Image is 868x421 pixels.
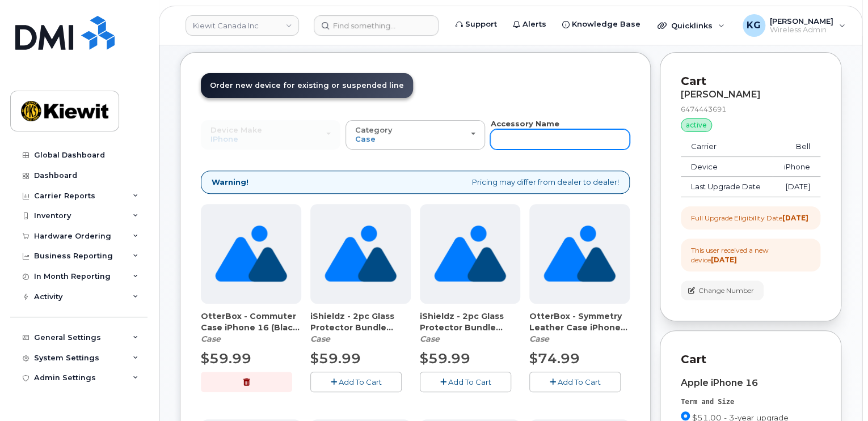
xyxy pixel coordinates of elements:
button: Add To Cart [420,372,511,392]
strong: Accessory Name [490,119,559,128]
div: Pricing may differ from dealer to dealer! [201,171,630,194]
em: Case [529,334,549,344]
img: no_image_found-2caef05468ed5679b831cfe6fc140e25e0c280774317ffc20a367ab7fd17291e.png [434,204,506,304]
div: [PERSON_NAME] [681,90,820,100]
iframe: Messenger Launcher [819,372,859,413]
span: Change Number [698,286,754,296]
span: Add To Cart [339,377,382,386]
span: Add To Cart [448,377,491,386]
input: Find something... [314,15,439,36]
a: Alerts [505,13,554,36]
span: KG [747,19,761,32]
span: Order new device for existing or suspended line [210,81,404,90]
input: $51.00 - 3-year upgrade (128GB model) [681,411,690,420]
div: Full Upgrade Eligibility Date [691,213,808,223]
strong: [DATE] [711,256,737,264]
div: Term and Size [681,397,820,407]
div: iShieldz - 2pc Glass Protector Bundle iPhone 16 Pro Max (91154) [310,311,411,345]
span: OtterBox - Symmetry Leather Case iPhone 16 (Brown) (91105) [529,311,630,333]
td: [DATE] [773,177,820,197]
span: Knowledge Base [572,19,641,30]
span: Quicklinks [671,21,713,30]
em: Case [310,334,330,344]
div: OtterBox - Symmetry Leather Case iPhone 16 (Brown) (91105) [529,311,630,345]
span: $74.99 [529,350,580,367]
span: Support [465,19,497,30]
p: Cart [681,351,820,368]
button: Add To Cart [529,372,621,392]
div: 6474443691 [681,104,820,114]
span: Add To Cart [558,377,601,386]
span: $59.99 [201,350,251,367]
td: iPhone [773,157,820,177]
strong: Warning! [212,177,248,188]
td: Device [681,157,773,177]
img: no_image_found-2caef05468ed5679b831cfe6fc140e25e0c280774317ffc20a367ab7fd17291e.png [543,204,616,304]
span: OtterBox - Commuter Case iPhone 16 (Black) (91103) [201,311,301,333]
img: no_image_found-2caef05468ed5679b831cfe6fc140e25e0c280774317ffc20a367ab7fd17291e.png [215,204,287,304]
button: Add To Cart [310,372,402,392]
button: Category Case [345,120,485,150]
div: OtterBox - Commuter Case iPhone 16 (Black) (91103) [201,311,301,345]
button: Change Number [681,280,764,300]
span: $59.99 [420,350,470,367]
em: Case [201,334,221,344]
td: Carrier [681,137,773,157]
a: Kiewit Canada Inc [186,15,299,36]
span: Category [355,125,393,134]
div: Kevin Gregory [735,14,853,37]
em: Case [420,334,440,344]
span: [PERSON_NAME] [770,16,833,25]
span: iShieldz - 2pc Glass Protector Bundle iPhone 16 (91151) [420,311,520,333]
div: This user received a new device [691,245,810,265]
p: Cart [681,73,820,90]
span: iShieldz - 2pc Glass Protector Bundle iPhone 16 Pro Max (91154) [310,311,411,333]
span: Alerts [523,19,546,30]
strong: [DATE] [782,214,808,222]
div: iShieldz - 2pc Glass Protector Bundle iPhone 16 (91151) [420,311,520,345]
td: Bell [773,137,820,157]
a: Support [448,13,505,36]
span: $59.99 [310,350,361,367]
div: active [681,118,712,132]
span: Case [355,134,376,143]
a: Knowledge Base [554,13,648,36]
div: Quicklinks [650,14,732,37]
td: Last Upgrade Date [681,177,773,197]
span: Wireless Admin [770,25,833,35]
div: Apple iPhone 16 [681,378,820,388]
img: no_image_found-2caef05468ed5679b831cfe6fc140e25e0c280774317ffc20a367ab7fd17291e.png [325,204,397,304]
